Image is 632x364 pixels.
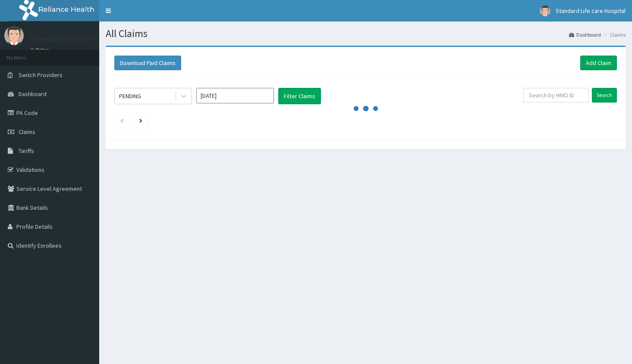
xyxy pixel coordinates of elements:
span: Claims [19,128,35,136]
input: Search by HMO ID [523,88,589,103]
button: Download Paid Claims [114,56,181,70]
img: User Image [540,6,550,16]
img: User Image [4,26,24,45]
a: Dashboard [569,31,601,38]
li: Claims [602,31,626,38]
span: Switch Providers [19,71,63,79]
span: Dashboard [19,90,47,98]
input: Search [592,88,617,103]
a: Next page [139,116,142,124]
svg: audio-loading [353,96,379,121]
input: Select Month and Year [196,88,274,103]
span: Tariffs [19,147,34,155]
h1: All Claims [106,28,626,39]
span: Standard Life care Hospital [556,7,626,15]
a: Add Claim [580,56,617,70]
p: Standard Life care Hospital [30,35,123,43]
div: PENDING [119,92,141,100]
a: Previous page [120,116,124,124]
a: Online [30,47,51,53]
button: Filter Claims [278,88,321,104]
